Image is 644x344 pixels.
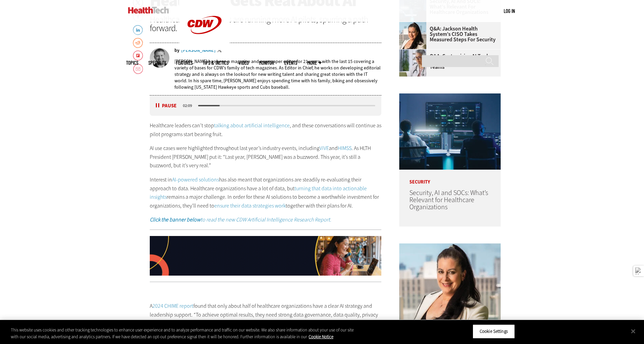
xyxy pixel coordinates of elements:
img: doctor on laptop [399,49,426,77]
strong: Click the banner below [150,216,200,223]
div: media player [150,95,382,116]
a: ViVE [319,145,329,152]
a: Video [239,60,249,65]
p: Security [399,170,501,185]
img: Connie Barrera [399,243,501,320]
a: Events [284,60,297,65]
p: [PERSON_NAME] has been a magazine and newspaper editor for 21 years, with the last 15 covering a ... [174,58,382,90]
button: Pause [156,103,177,108]
div: This website uses cookies and other tracking technologies to enhance user experience and to analy... [11,327,354,340]
a: Security, AI and SOCs: What’s Relevant for Healthcare Organizations [409,188,488,212]
a: doctor on laptop [399,49,430,55]
div: duration [182,103,197,109]
a: More information about your privacy [309,334,333,340]
span: Topics [126,60,138,65]
a: Features [176,60,193,65]
a: talking about artificial intelligence [214,122,290,129]
a: Tips & Tactics [203,60,229,65]
button: Cookie Settings [473,324,515,339]
a: 2024 CHIME report [152,302,193,309]
a: ensure their data strategies work [214,202,286,209]
div: User menu [504,7,515,15]
a: Click the banner belowto read the new CDW Artificial Intelligence Research Report. [150,216,331,223]
p: Interest in has also meant that organizations are steadily re-evaluating their approach to data. ... [150,175,382,210]
span: More [307,60,321,65]
p: Security [399,320,501,335]
img: Home [128,7,169,14]
img: security team in high-tech computer room [399,93,501,170]
a: CDW [179,45,230,52]
a: AI-powered solutions [172,176,219,183]
p: AI use cases were highlighted throughout last year’s industry events, including and . As HLTH Pre... [150,144,382,170]
button: Close [626,324,641,339]
a: MonITor [259,60,274,65]
a: Log in [504,8,515,14]
a: CDW [270,320,280,327]
a: HIMSS [338,145,352,152]
p: A found that only about half of healthcare organizations have a clear AI strategy and leadership ... [150,302,382,336]
span: Specialty [148,60,166,65]
em: to read the new CDW Artificial Intelligence Research Report. [150,216,331,223]
p: Healthcare leaders can’t stop , and these conversations will continue as pilot programs start bea... [150,121,382,138]
img: x-airesearch-animated-2025-click-desktop [150,236,382,276]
